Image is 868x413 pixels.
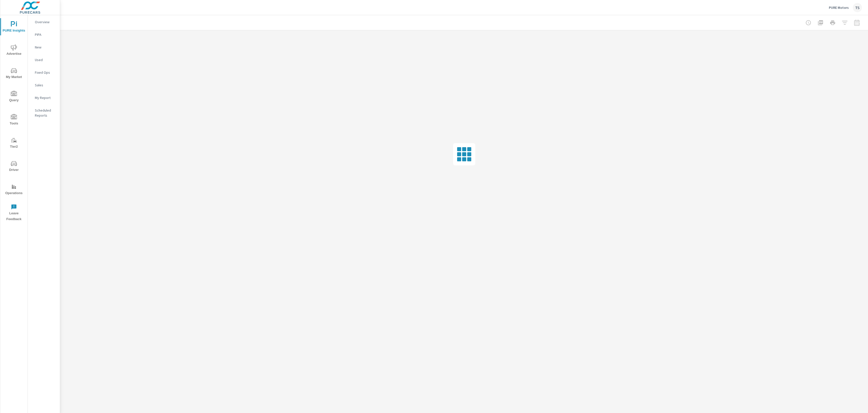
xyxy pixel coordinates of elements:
span: Tier2 [2,137,26,150]
div: Used [28,56,60,64]
p: PURE Motors [829,5,849,10]
span: My Market [2,68,26,80]
p: Used [35,57,56,62]
div: New [28,43,60,51]
span: Driver [2,161,26,173]
span: PURE Insights [2,21,26,34]
div: Sales [28,81,60,89]
span: Advertise [2,44,26,57]
div: Overview [28,18,60,26]
div: PIPA [28,31,60,38]
span: Operations [2,184,26,196]
p: Overview [35,19,56,24]
div: nav menu [0,15,28,224]
p: New [35,45,56,50]
div: Scheduled Reports [28,107,60,119]
span: Query [2,91,26,103]
p: Scheduled Reports [35,108,56,118]
p: Sales [35,83,56,88]
span: Tools [2,114,26,126]
div: My Report [28,94,60,101]
span: Leave Feedback [2,204,26,222]
p: My Report [35,95,56,100]
div: TS [853,3,862,12]
p: PIPA [35,32,56,37]
div: Fixed Ops [28,69,60,76]
p: Fixed Ops [35,70,56,75]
